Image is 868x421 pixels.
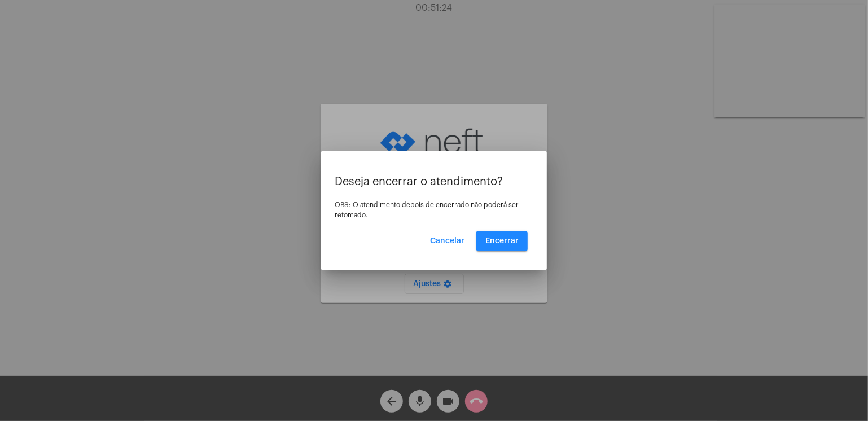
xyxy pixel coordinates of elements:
span: OBS: O atendimento depois de encerrado não poderá ser retomado. [335,201,519,218]
span: Cancelar [430,237,464,245]
button: Encerrar [476,231,528,251]
span: Encerrar [485,237,519,245]
button: Cancelar [421,231,474,251]
p: Deseja encerrar o atendimento? [335,176,533,188]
